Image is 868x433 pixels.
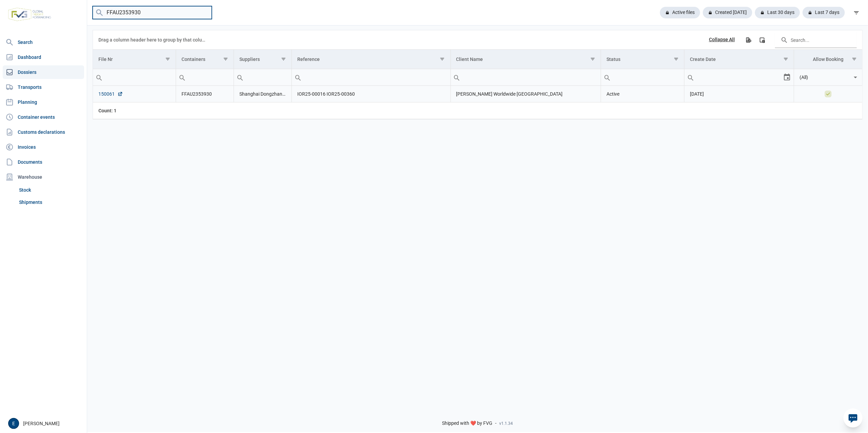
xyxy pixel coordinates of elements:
a: Invoices [3,140,84,154]
span: Show filter options for column 'Status' [674,57,679,62]
div: Search box [684,69,697,85]
input: Filter cell [684,69,783,85]
a: Shipments [16,196,84,208]
td: Column Client Name [451,50,601,69]
div: Suppliers [239,57,260,62]
input: Filter cell [794,69,851,85]
span: Show filter options for column 'Reference' [440,57,445,62]
div: Data grid toolbar [98,30,857,49]
a: Search [3,35,84,49]
td: Filter cell [176,69,234,86]
a: Documents [3,155,84,169]
div: Data grid with 1 rows and 8 columns [93,30,862,119]
a: Customs declarations [3,125,84,139]
td: Filter cell [794,69,862,86]
div: [PERSON_NAME] [8,418,83,429]
div: Search box [93,69,105,85]
span: Show filter options for column 'Containers' [223,57,228,62]
span: v1.1.34 [500,421,513,426]
input: Search dossiers [93,6,212,19]
div: Collapse All [709,37,735,43]
div: Reference [297,57,320,62]
input: Filter cell [601,69,684,85]
div: Select [851,69,859,85]
input: Filter cell [234,69,291,85]
div: Last 30 days [755,7,800,18]
div: Search box [292,69,304,85]
input: Filter cell [451,69,601,85]
input: Filter cell [292,69,450,85]
a: Planning [3,95,84,109]
td: Column Reference [292,50,451,69]
td: IOR25-00016 IOR25-00360 [292,86,451,102]
input: Filter cell [176,69,234,85]
td: Column Containers [176,50,234,69]
div: Export all data to Excel [742,34,754,46]
td: Filter cell [601,69,684,86]
span: Show filter options for column 'Suppliers' [281,57,286,62]
div: File Nr [98,57,113,62]
td: Column Status [601,50,684,69]
div: Search box [176,69,188,85]
a: Dossiers [3,65,84,79]
button: E [8,418,19,429]
div: Search box [601,69,613,85]
input: Filter cell [93,69,176,85]
div: Containers [182,57,205,62]
div: Client Name [456,57,483,62]
span: Show filter options for column 'File Nr' [165,57,170,62]
div: Active files [660,7,700,18]
span: Show filter options for column 'Allow Booking' [852,57,857,62]
td: Filter cell [684,69,794,86]
div: File Nr Count: 1 [98,107,171,114]
span: [DATE] [690,91,704,97]
td: [PERSON_NAME] Worldwide [GEOGRAPHIC_DATA] [451,86,601,102]
a: Stock [16,184,84,196]
div: Select [783,69,791,85]
td: Filter cell [451,69,601,86]
div: Allow Booking [813,57,843,62]
div: Search box [234,69,246,85]
img: FVG - Global freight forwarding [5,5,54,24]
td: Shanghai Dongzhan International Trade. Co. Ltd. [234,86,292,102]
div: Status [606,57,620,62]
div: Warehouse [3,170,84,184]
td: Column Allow Booking [794,50,862,69]
td: Column Suppliers [234,50,292,69]
div: filter [850,6,863,19]
div: Create Date [690,57,716,62]
div: Column Chooser [756,34,768,46]
span: - [495,420,497,427]
span: Shipped with ❤️ by FVG [442,420,493,427]
a: 150061 [98,91,123,97]
div: Created [DATE] [703,7,752,18]
div: Drag a column header here to group by that column [98,34,208,45]
td: Column Create Date [684,50,794,69]
span: Show filter options for column 'Client Name' [590,57,595,62]
td: Active [601,86,684,102]
a: Container events [3,110,84,124]
a: Dashboard [3,50,84,64]
td: Column File Nr [93,50,176,69]
span: Show filter options for column 'Create Date' [783,57,788,62]
div: Search box [451,69,463,85]
input: Search in the data grid [775,32,857,48]
td: FFAU2353930 [176,86,234,102]
div: Last 7 days [803,7,845,18]
a: Transports [3,80,84,94]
